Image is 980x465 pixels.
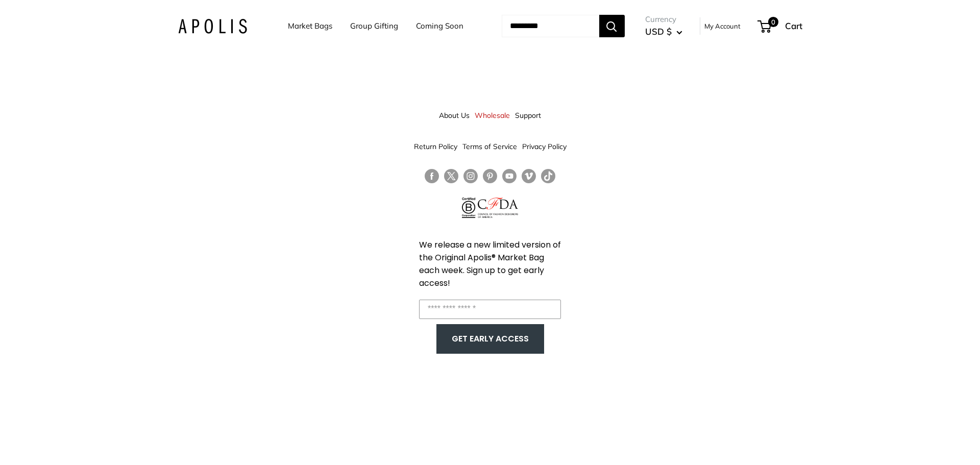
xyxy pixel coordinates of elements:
a: Coming Soon [416,19,463,33]
a: Follow us on YouTube [502,169,517,184]
a: Follow us on Instagram [463,169,478,184]
img: Apolis [178,19,247,34]
a: Follow us on Vimeo [522,169,536,184]
a: About Us [439,106,470,125]
input: Search... [502,15,599,37]
a: Follow us on Tumblr [541,169,555,184]
span: We release a new limited version of the Original Apolis® Market Bag each week. Sign up to get ear... [419,239,561,289]
a: Follow us on Pinterest [483,169,497,184]
a: Follow us on Twitter [444,169,458,187]
a: Follow us on Facebook [425,169,439,184]
span: USD $ [645,26,672,37]
a: Privacy Policy [522,137,567,156]
button: Search [599,15,625,37]
a: Support [515,106,541,125]
a: My Account [704,20,741,32]
a: Terms of Service [462,137,517,156]
a: Return Policy [414,137,457,156]
span: 0 [768,17,778,27]
a: 0 Cart [758,18,802,34]
a: Group Gifting [350,19,398,33]
span: Cart [785,20,802,31]
a: Market Bags [288,19,332,33]
button: USD $ [645,23,682,40]
a: Wholesale [475,106,510,125]
input: Enter your email [419,300,561,319]
span: Currency [645,12,682,27]
button: GET EARLY ACCESS [447,329,534,349]
img: Certified B Corporation [462,198,476,218]
img: Council of Fashion Designers of America Member [478,198,518,218]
